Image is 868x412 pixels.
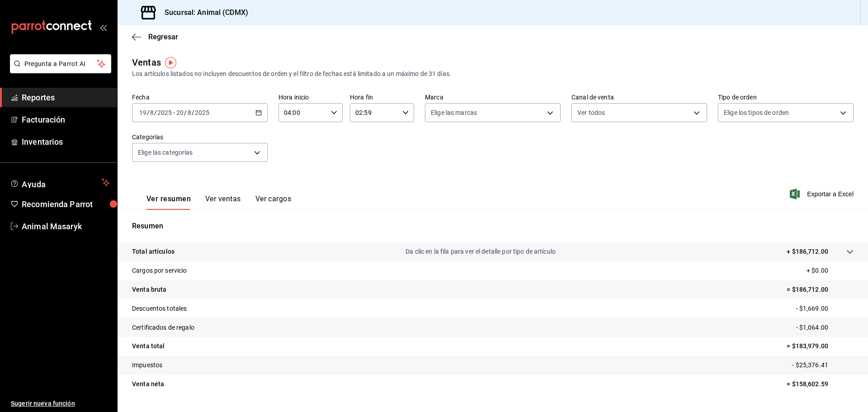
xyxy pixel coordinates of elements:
label: Marca [425,94,561,100]
span: Inventarios [22,136,110,148]
p: Venta neta [132,379,164,389]
p: + $0.00 [807,266,854,275]
button: Pregunta a Parrot AI [10,54,111,73]
p: Resumen [132,221,854,232]
p: Venta total [132,341,165,351]
label: Tipo de orden [718,94,854,100]
p: Da clic en la fila para ver el detalle por tipo de artículo [406,247,556,256]
span: Elige las categorías [138,148,193,157]
p: - $1,669.00 [796,304,854,313]
div: Los artículos listados no incluyen descuentos de orden y el filtro de fechas está limitado a un m... [132,69,854,79]
span: / [184,109,187,116]
p: Descuentos totales [132,304,187,313]
p: Venta bruta [132,285,166,294]
label: Canal de venta [571,94,707,100]
button: Ver ventas [205,194,241,210]
p: - $1,064.00 [796,323,854,332]
p: Impuestos [132,360,162,370]
span: Ver todos [577,108,605,117]
div: Ventas [132,56,161,69]
p: = $158,602.59 [787,379,854,389]
a: Pregunta a Parrot AI [6,66,111,75]
input: -- [150,109,154,116]
p: Certificados de regalo [132,323,194,332]
span: / [154,109,157,116]
p: = $186,712.00 [787,285,854,294]
p: = $183,979.00 [787,341,854,351]
input: -- [187,109,192,116]
p: - $25,376.41 [792,360,854,370]
span: Animal Masaryk [22,220,110,232]
span: / [147,109,150,116]
button: Ver cargos [255,194,292,210]
p: Cargos por servicio [132,266,187,275]
span: Reportes [22,91,110,104]
label: Hora fin [350,94,414,100]
span: Elige las marcas [431,108,477,117]
span: Sugerir nueva función [11,399,110,408]
div: navigation tabs [146,194,291,210]
span: Ayuda [22,177,98,188]
label: Categorías [132,134,268,140]
label: Hora inicio [278,94,343,100]
h3: Sucursal: Animal (CDMX) [157,7,248,18]
input: ---- [157,109,172,116]
label: Fecha [132,94,268,100]
img: Tooltip marker [165,57,176,68]
span: Elige los tipos de orden [724,108,789,117]
span: Facturación [22,114,110,126]
span: / [192,109,194,116]
button: Exportar a Excel [792,189,854,199]
span: Pregunta a Parrot AI [24,59,97,69]
span: Regresar [148,33,178,41]
input: -- [139,109,147,116]
p: Total artículos [132,247,175,256]
button: open_drawer_menu [99,24,107,31]
input: -- [176,109,184,116]
button: Regresar [132,33,178,41]
span: - [173,109,175,116]
input: ---- [194,109,210,116]
span: Recomienda Parrot [22,198,110,210]
p: + $186,712.00 [787,247,828,256]
button: Ver resumen [146,194,191,210]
